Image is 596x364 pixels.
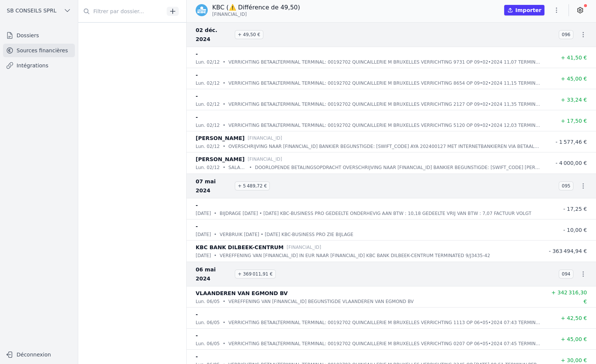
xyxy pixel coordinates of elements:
p: [DATE] [196,231,211,238]
a: Sources financières [3,44,75,57]
span: + 41,50 € [561,55,587,61]
p: lun. 02/12 [196,143,220,150]
span: 096 [559,30,573,39]
span: + 33,24 € [561,97,587,103]
p: - [196,331,198,340]
p: lun. 06/05 [196,340,220,347]
p: [FINANCIAL_ID] [248,155,282,163]
div: • [223,101,225,108]
span: 02 déc. 2024 [196,26,232,44]
p: DOORLOPENDE BETALINGSOPDRACHT OVERSCHRIJVING NAAR [FINANCIAL_ID] BANKIER BEGUNSTIGDE: [SWIFT_CODE... [255,164,542,171]
span: + 49,50 € [235,30,263,39]
span: - 17,25 € [563,206,587,212]
div: • [223,319,225,326]
a: Dossiers [3,29,75,42]
p: VERRICHTING BETAALTERMINAL TERMINAL: 00192702 QUINCAILLERIE M BRUXELLES VERRICHTING 9731 OP 09•02... [228,58,542,66]
p: lun. 02/12 [196,79,220,87]
p: lun. 06/05 [196,298,220,305]
div: • [214,210,217,217]
div: • [223,164,225,171]
p: SALARIS [228,164,246,171]
span: + 42,50 € [561,315,587,321]
p: VERBRUIK [DATE] • [DATE] KBC-BUSINESS PRO ZIE BIJLAGE [220,231,353,238]
input: Filtrer par dossier... [78,5,164,18]
p: lun. 02/12 [196,101,220,108]
p: VERRICHTING BETAALTERMINAL TERMINAL: 00192702 QUINCAILLERIE M BRUXELLES VERRICHTING 1113 OP 06•05... [228,319,542,326]
p: - [196,113,198,122]
p: [DATE] [196,210,211,217]
button: Déconnexion [3,349,75,361]
div: • [223,58,225,66]
div: • [214,252,217,259]
span: - 4 000,00 € [555,160,587,166]
span: + 369 011,91 € [235,270,276,279]
div: • [223,143,225,150]
p: KBC (⚠️ Différence de 49,50) [212,3,300,12]
p: lun. 02/12 [196,122,220,129]
p: [FINANCIAL_ID] [248,134,282,142]
p: lun. 02/12 [196,58,220,66]
img: kbc.png [196,4,208,16]
p: [FINANCIAL_ID] [287,244,321,251]
p: - [196,49,198,58]
p: - [196,201,198,210]
p: [DATE] [196,252,211,259]
p: - [196,91,198,101]
span: 095 [559,181,573,190]
p: lun. 02/12 [196,164,220,171]
div: • [249,164,252,171]
p: [PERSON_NAME] [196,134,245,143]
button: SB CONSEILS SPRL [3,5,75,17]
a: Intégrations [3,59,75,72]
p: - [196,222,198,231]
p: VERRICHTING BETAALTERMINAL TERMINAL: 00192702 QUINCAILLERIE M BRUXELLES VERRICHTING 0207 OP 06•05... [228,340,542,347]
span: 094 [559,270,573,279]
div: • [223,340,225,347]
span: + 45,00 € [561,336,587,342]
span: + 45,00 € [561,76,587,82]
p: VEREFFENING VAN [FINANCIAL_ID] IN EUR NAAR [FINANCIAL_ID] KBC BANK DILBEEK-CENTRUM TERMINATED 9/J... [220,252,490,259]
span: SB CONSEILS SPRL [7,7,56,14]
div: • [214,231,217,238]
p: lun. 06/05 [196,319,220,326]
p: KBC BANK DILBEEK-CENTRUM [196,243,284,252]
span: [FINANCIAL_ID] [212,11,247,17]
p: BIJDRAGE [DATE] • [DATE] KBC-BUSINESS PRO GEDEELTE ONDERHEVIG AAN BTW : 10,18 GEDEELTE VRIJ VAN B... [220,210,532,217]
p: - [196,310,198,319]
p: VERRICHTING BETAALTERMINAL TERMINAL: 00192702 QUINCAILLERIE M BRUXELLES VERRICHTING 8654 OP 09•02... [228,79,542,87]
p: VEREFFENING VAN [FINANCIAL_ID] BEGUNSTIGDE VLAANDEREN VAN EGMOND BV [228,298,414,305]
p: VERRICHTING BETAALTERMINAL TERMINAL: 00192702 QUINCAILLERIE M BRUXELLES VERRICHTING 5120 OP 09•02... [228,122,542,129]
p: - [196,352,198,361]
span: + 17,50 € [561,118,587,124]
p: OVERSCHRIJVING NAAR [FINANCIAL_ID] BANKIER BEGUNSTIGDE: [SWIFT_CODE] AYA 202400127 MET INTERNETBA... [228,143,542,150]
p: - [196,70,198,79]
div: • [223,122,225,129]
button: Importer [504,5,544,15]
span: - 1 577,46 € [555,139,587,145]
span: 07 mai 2024 [196,177,232,195]
span: + 5 489,72 € [235,181,270,190]
span: + 30,00 € [561,357,587,363]
p: VERRICHTING BETAALTERMINAL TERMINAL: 00192702 QUINCAILLERIE M BRUXELLES VERRICHTING 2127 OP 09•02... [228,101,542,108]
div: • [223,298,225,305]
span: - 363 494,94 € [549,248,587,254]
span: - 10,00 € [563,227,587,233]
span: + 342 316,30 € [551,289,587,305]
p: VLAANDEREN VAN EGMOND BV [196,289,288,298]
span: 06 mai 2024 [196,265,232,283]
p: [PERSON_NAME] [196,155,245,164]
div: • [223,79,225,87]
